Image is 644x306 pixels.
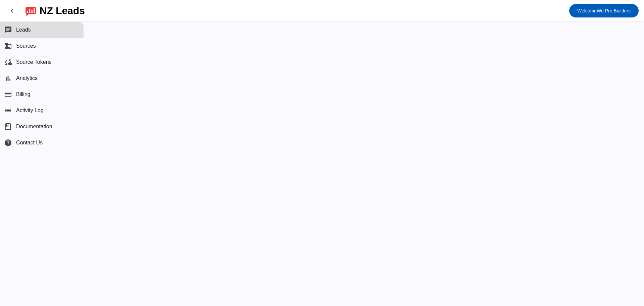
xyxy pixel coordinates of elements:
img: logo [25,5,36,16]
mat-icon: chevron_left [8,7,16,15]
div: NZ Leads [40,6,85,15]
mat-icon: cloud_sync [4,58,12,66]
span: Source Tokens [16,59,52,65]
mat-icon: chat [4,26,12,34]
span: Leads [16,27,31,33]
mat-icon: business [4,42,12,50]
span: We Pro Builders [577,6,631,15]
button: WelcomeWe Pro Builders [569,4,639,17]
span: Contact Us [16,140,43,146]
span: Welcome [577,8,597,13]
mat-icon: payment [4,90,12,98]
mat-icon: help [4,139,12,147]
span: Documentation [16,124,52,130]
span: Analytics [16,75,38,81]
span: Sources [16,43,36,49]
span: Activity Log [16,107,44,114]
span: book [4,123,12,131]
mat-icon: bar_chart [4,74,12,82]
span: Billing [16,91,31,97]
mat-icon: list [4,106,12,115]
